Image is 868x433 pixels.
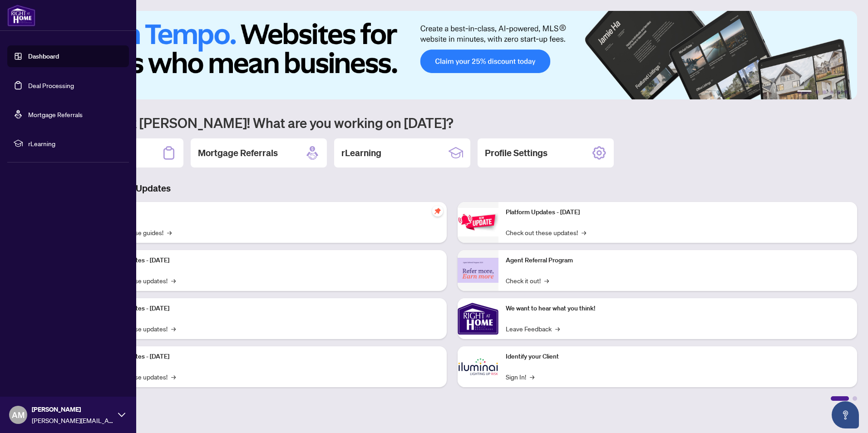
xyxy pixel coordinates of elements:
[28,138,123,148] span: rLearning
[47,11,857,99] img: Slide 0
[458,208,498,236] img: Platform Updates - June 23, 2025
[28,81,74,89] a: Deal Processing
[171,324,176,334] span: →
[47,182,857,195] h3: Brokerage & Industry Updates
[167,227,172,237] span: →
[95,304,439,314] p: Platform Updates - [DATE]
[12,408,25,421] span: AM
[837,90,841,94] button: 5
[832,401,859,428] button: Open asap
[530,372,534,382] span: →
[95,352,439,362] p: Platform Updates - [DATE]
[485,147,547,159] h2: Profile Settings
[815,90,819,94] button: 2
[341,147,381,159] h2: rLearning
[582,227,586,237] span: →
[95,256,439,266] p: Platform Updates - [DATE]
[506,227,586,237] a: Check out these updates!→
[555,324,560,334] span: →
[171,372,176,382] span: →
[797,90,812,94] button: 1
[47,114,857,131] h1: Welcome back [PERSON_NAME]! What are you working on [DATE]?
[458,258,498,283] img: Agent Referral Program
[171,276,176,285] span: →
[506,256,850,266] p: Agent Referral Program
[198,147,278,159] h2: Mortgage Referrals
[32,404,113,414] span: [PERSON_NAME]
[844,90,848,94] button: 6
[823,90,826,94] button: 3
[32,415,113,425] span: [PERSON_NAME][EMAIL_ADDRESS][DOMAIN_NAME]
[506,304,850,314] p: We want to hear what you think!
[458,346,498,387] img: Identify your Client
[506,276,549,285] a: Check it out!→
[28,52,59,60] a: Dashboard
[432,206,443,216] span: pushpin
[506,352,850,362] p: Identify your Client
[506,324,560,334] a: Leave Feedback→
[28,110,83,118] a: Mortgage Referrals
[506,372,534,382] a: Sign In!→
[7,5,35,26] img: logo
[95,207,439,217] p: Self-Help
[544,276,549,285] span: →
[458,298,498,339] img: We want to hear what you think!
[830,90,833,94] button: 4
[506,207,850,217] p: Platform Updates - [DATE]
